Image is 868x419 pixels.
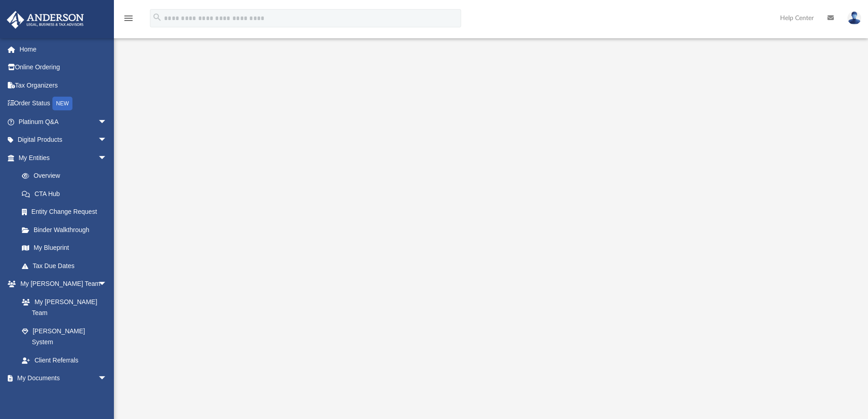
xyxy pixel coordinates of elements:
[6,40,121,58] a: Home
[13,167,121,185] a: Overview
[13,203,121,221] a: Entity Change Request
[13,239,116,257] a: My Blueprint
[123,13,134,24] i: menu
[6,149,121,167] a: My Entitiesarrow_drop_down
[6,94,121,113] a: Order StatusNEW
[52,97,72,110] div: NEW
[123,17,134,24] a: menu
[847,11,861,25] img: User Pic
[6,369,116,388] a: My Documentsarrow_drop_down
[98,149,116,167] span: arrow_drop_down
[98,131,116,150] span: arrow_drop_down
[6,131,121,149] a: Digital Productsarrow_drop_down
[13,185,121,203] a: CTA Hub
[13,257,121,275] a: Tax Due Dates
[152,12,162,22] i: search
[13,221,121,239] a: Binder Walkthrough
[13,351,116,369] a: Client Referrals
[6,76,121,94] a: Tax Organizers
[6,58,121,77] a: Online Ordering
[4,11,87,29] img: Anderson Advisors Platinum Portal
[13,387,112,405] a: Box
[13,293,112,322] a: My [PERSON_NAME] Team
[98,275,116,294] span: arrow_drop_down
[6,113,121,131] a: Platinum Q&Aarrow_drop_down
[98,113,116,131] span: arrow_drop_down
[98,369,116,388] span: arrow_drop_down
[13,322,116,351] a: [PERSON_NAME] System
[6,275,116,293] a: My [PERSON_NAME] Teamarrow_drop_down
